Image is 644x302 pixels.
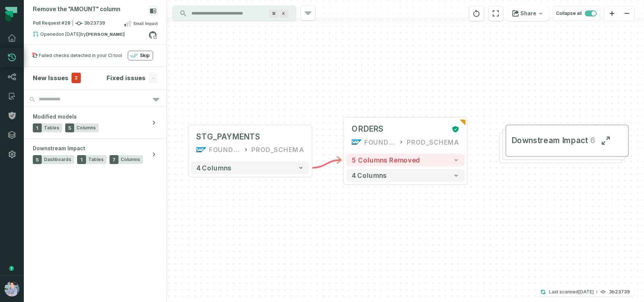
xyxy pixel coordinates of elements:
[148,30,158,40] a: View on github
[251,145,304,155] div: PROD_SCHEMA
[511,136,588,146] span: Downstream Impact
[196,132,260,142] div: STG_PAYMENTS
[110,155,118,164] span: 7
[352,156,420,164] span: 5 columns removed
[33,145,85,152] span: Downstream Impact
[128,51,153,60] button: Skip
[140,53,150,59] span: Skip
[549,288,594,296] p: Last scanned
[605,6,619,21] button: zoom in
[279,9,288,18] span: Press ⌘ + K to focus the search bar
[77,155,86,164] span: 1
[619,6,634,21] button: zoom out
[196,164,232,172] span: 4 columns
[508,6,548,21] button: Share
[33,31,149,40] div: Opened by
[588,136,596,146] span: 6
[4,281,19,296] img: avatar of Alon Nafta
[33,20,105,27] span: Pull Request #28 3b23739
[44,157,71,163] span: Dashboards
[407,137,459,147] div: PROD_SCHEMA
[24,139,166,170] button: Downstream Impact5Dashboards1Tables7Columns
[8,265,15,272] div: Tooltip anchor
[33,123,42,132] span: 1
[312,160,341,168] g: Edge from c8867c613c347eb7857e509391c84b7d to 0dd85c77dd217d0afb16c7d4fb3eff19
[352,124,384,135] div: ORDERS
[609,290,630,294] h4: 3b23739
[209,145,241,155] div: FOUNDATIONAL_DB
[65,123,74,132] span: 5
[553,6,600,21] button: Collapse all
[364,137,396,147] div: FOUNDATIONAL_DB
[33,73,69,82] h4: New Issues
[133,21,158,26] span: Small Impact
[58,31,80,37] relative-time: Mar 10, 2025, 5:00 PM EDT
[24,107,166,138] button: Modified models1Tables5Columns
[33,155,42,164] span: 5
[149,73,158,83] span: -
[33,6,120,13] div: Remove the "AMOUNT" column
[86,32,125,37] strong: Barak Fargoun (fargoun)
[449,125,460,133] div: Certified
[88,157,104,163] span: Tables
[121,157,140,163] span: Columns
[33,113,77,120] span: Modified models
[33,73,158,83] button: New Issues2Fixed issues-
[107,73,146,82] h4: Fixed issues
[352,172,387,179] span: 4 columns
[578,289,594,295] relative-time: Aug 17, 2025, 9:24 PM EDT
[39,53,122,59] div: Failed checks detected in your CI tool
[536,287,634,296] button: Last scanned[DATE] 9:24:55 PM3b23739
[269,9,279,18] span: Press ⌘ + K to focus the search bar
[76,125,96,131] span: Columns
[505,125,629,157] button: Downstream Impact6
[72,73,81,83] span: 2
[44,125,59,131] span: Tables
